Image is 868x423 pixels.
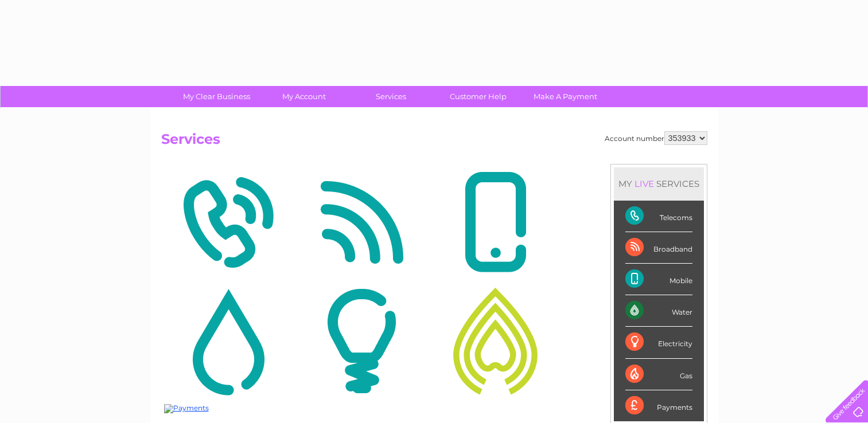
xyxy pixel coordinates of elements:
img: Mobile [431,167,559,278]
a: Make A Payment [518,86,613,107]
div: Account number [605,131,707,145]
img: Payments [164,404,209,413]
img: Electricity [298,285,426,397]
a: My Account [256,86,351,107]
div: LIVE [632,178,656,189]
div: Mobile [625,264,692,295]
a: Customer Help [431,86,526,107]
div: Payments [625,390,692,421]
div: Water [625,295,692,327]
h2: Services [161,131,707,153]
img: Water [164,285,292,397]
div: Broadband [625,232,692,264]
div: MY SERVICES [614,167,704,200]
img: Gas [431,285,559,397]
a: Services [344,86,438,107]
img: Telecoms [164,167,292,278]
div: Gas [625,359,692,390]
a: My Clear Business [169,86,264,107]
img: Broadband [298,167,426,278]
div: Electricity [625,327,692,358]
div: Telecoms [625,201,692,232]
